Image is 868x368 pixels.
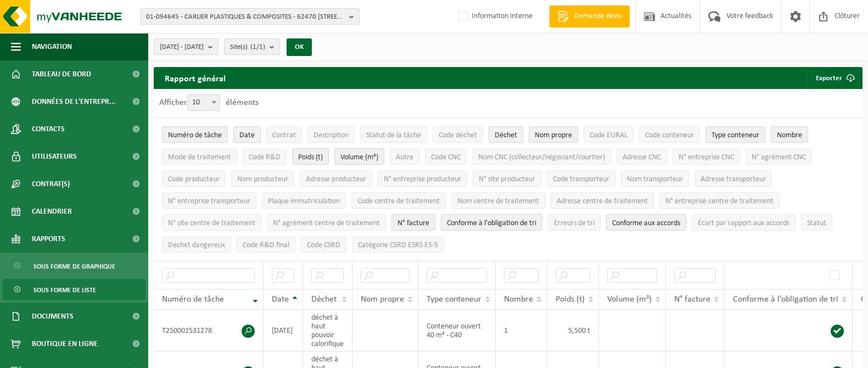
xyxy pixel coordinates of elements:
[32,198,72,225] span: Calendrier
[249,153,281,161] span: Code R&D
[272,131,296,140] span: Contrat
[441,214,542,231] button: Conforme à l’obligation de tri : Activate to sort
[472,148,611,165] button: Nom CNC (collecteur/négociant/courtier)Nom CNC (collecteur/négociant/courtier): Activate to sort
[168,197,250,205] span: N° entreprise transporteur
[447,219,536,227] span: Conforme à l’obligation de tri
[456,8,533,25] label: Information interne
[32,115,65,143] span: Contacts
[612,219,680,227] span: Conforme aux accords
[32,303,74,330] span: Documents
[303,310,352,352] td: déchet à haut pouvoir calorifique
[334,148,384,165] button: Volume (m³)Volume (m³): Activate to sort
[378,170,467,187] button: N° entreprise producteurN° entreprise producteur: Activate to sort
[3,279,145,300] a: Sous forme de liste
[32,143,77,170] span: Utilisateurs
[273,219,380,227] span: N° agrément centre de traitement
[607,295,652,304] span: Volume (m³)
[553,175,609,183] span: Code transporteur
[665,197,774,205] span: N° entreprise centre de traitement
[267,214,386,231] button: N° agrément centre de traitementN° agrément centre de traitement: Activate to sort
[384,175,461,183] span: N° entreprise producteur
[504,295,533,304] span: Nombre
[313,131,349,140] span: Description
[427,295,481,304] span: Type conteneur
[771,126,808,143] button: NombreNombre: Activate to sort
[168,241,225,249] span: Déchet dangereux
[496,310,547,352] td: 1
[262,192,346,209] button: Plaque immatriculationPlaque immatriculation: Activate to sort
[478,153,605,161] span: Nom CNC (collecteur/négociant/courtier)
[659,192,780,209] button: N° entreprise centre de traitementN° entreprise centre de traitement: Activate to sort
[698,219,789,227] span: Écart par rapport aux accords
[627,175,683,183] span: Nom transporteur
[268,197,340,205] span: Plaque immatriculation
[300,170,372,187] button: Adresse producteurAdresse producteur: Activate to sort
[807,67,861,89] button: Exporter
[162,170,226,187] button: Code producteurCode producteur: Activate to sort
[397,219,429,227] span: N° facture
[357,197,440,205] span: Code centre de traitement
[457,197,539,205] span: Nom centre de traitement
[3,255,145,276] a: Sous forme de graphique
[479,175,535,183] span: N° site producteur
[425,148,467,165] button: Code CNCCode CNC: Activate to sort
[154,38,219,55] button: [DATE] - [DATE]
[243,241,289,249] span: Code R&D final
[572,11,624,22] span: Demande devis
[556,295,585,304] span: Poids (t)
[32,33,72,60] span: Navigation
[352,236,444,253] button: Catégorie CSRD ESRS E5-5Catégorie CSRD ESRS E5-5: Activate to sort
[301,236,346,253] button: Code CSRDCode CSRD: Activate to sort
[146,9,345,25] span: 01-094645 - CARLIER PLASTIQUES & COMPOSITES - 62470 [STREET_ADDRESS]
[752,153,806,161] span: N° agrément CNC
[549,5,630,27] a: Demande devis
[292,148,329,165] button: Poids (t)Poids (t): Activate to sort
[606,214,686,231] button: Conforme aux accords : Activate to sort
[547,310,599,352] td: 5,500 t
[439,131,477,140] span: Code déchet
[231,170,294,187] button: Nom producteurNom producteur: Activate to sort
[140,8,360,25] button: 01-094645 - CARLIER PLASTIQUES & COMPOSITES - 62470 [STREET_ADDRESS]
[548,214,601,231] button: Erreurs de triErreurs de tri: Activate to sort
[584,126,634,143] button: Code EURALCode EURAL: Activate to sort
[250,43,265,51] count: (1/1)
[360,126,427,143] button: Statut de la tâcheStatut de la tâche: Activate to sort
[705,126,765,143] button: Type conteneurType conteneur: Activate to sort
[162,148,237,165] button: Mode de traitementMode de traitement: Activate to sort
[154,67,237,89] h2: Rapport général
[733,295,838,304] span: Conforme à l’obligation de tri
[168,175,220,183] span: Code producteur
[307,126,355,143] button: DescriptionDescription: Activate to sort
[418,310,496,352] td: Conteneur ouvert 40 m³ - C40
[266,126,302,143] button: ContratContrat: Activate to sort
[162,214,261,231] button: N° site centre de traitementN° site centre de traitement: Activate to sort
[621,170,689,187] button: Nom transporteurNom transporteur: Activate to sort
[32,60,91,88] span: Tableau de bord
[162,295,224,304] span: Numéro de tâche
[674,295,710,304] span: N° facture
[162,126,228,143] button: Numéro de tâcheNuméro de tâche: Activate to remove sorting
[495,131,517,140] span: Déchet
[746,148,812,165] button: N° agrément CNCN° agrément CNC: Activate to sort
[391,214,435,231] button: N° factureN° facture: Activate to sort
[32,330,98,358] span: Boutique en ligne
[554,219,595,227] span: Erreurs de tri
[230,39,265,55] span: Site(s)
[168,219,255,227] span: N° site centre de traitement
[451,192,545,209] button: Nom centre de traitementNom centre de traitement: Activate to sort
[489,126,523,143] button: DéchetDéchet: Activate to sort
[237,175,288,183] span: Nom producteur
[617,148,667,165] button: Adresse CNCAdresse CNC: Activate to sort
[692,214,796,231] button: Écart par rapport aux accordsÉcart par rapport aux accords: Activate to sort
[237,236,295,253] button: Code R&D finalCode R&amp;D final: Activate to sort
[361,295,404,304] span: Nom propre
[535,131,572,140] span: Nom propre
[396,153,413,161] span: Autre
[679,153,734,161] span: N° entreprise CNC
[431,153,461,161] span: Code CNC
[807,219,826,227] span: Statut
[272,295,289,304] span: Date
[224,38,280,55] button: Site(s)(1/1)
[287,38,312,56] button: OK
[233,126,261,143] button: DateDate: Activate to sort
